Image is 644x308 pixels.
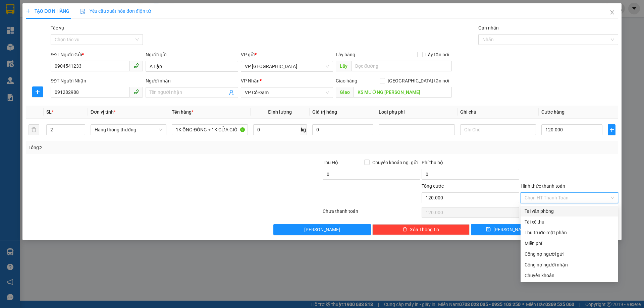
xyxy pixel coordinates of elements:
[312,124,373,135] input: 0
[351,61,452,71] input: Dọc đường
[46,109,52,115] span: SL
[172,124,248,135] input: VD: Bàn, Ghế
[80,9,86,14] img: icon
[51,51,143,58] div: SĐT Người Gửi
[402,227,407,232] span: delete
[478,25,499,30] label: Gán nhãn
[521,249,618,259] div: Cước gửi hàng sẽ được ghi vào công nợ của người gửi
[336,78,357,83] span: Giao hàng
[525,218,614,226] div: Tài xế thu
[29,144,249,151] div: Tổng: 2
[603,3,622,22] button: Close
[541,109,565,115] span: Cước hàng
[241,78,260,83] span: VP Nhận
[370,159,420,166] span: Chuyển khoản ng. gửi
[323,160,338,165] span: Thu Hộ
[146,51,238,58] div: Người gửi
[312,109,337,115] span: Giá trị hàng
[486,227,491,232] span: save
[51,77,143,84] div: SĐT Người Nhận
[525,261,614,268] div: Công nợ người nhận
[80,8,151,14] span: Yêu cầu xuất hóa đơn điện tử
[336,87,354,98] span: Giao
[422,183,444,189] span: Tổng cước
[300,124,307,135] span: kg
[493,226,529,233] span: [PERSON_NAME]
[354,87,452,98] input: Dọc đường
[245,87,329,98] span: VP Cổ Đạm
[521,259,618,270] div: Cước gửi hàng sẽ được ghi vào công nợ của người nhận
[95,125,162,135] span: Hàng thông thường
[336,52,355,57] span: Lấy hàng
[525,229,614,236] div: Thu trước một phần
[51,25,64,30] label: Tác vụ
[133,89,139,95] span: phone
[376,106,457,119] th: Loại phụ phí
[525,207,614,215] div: Tại văn phòng
[385,77,452,84] span: [GEOGRAPHIC_DATA] tận nơi
[521,183,565,189] label: Hình thức thanh toán
[609,10,615,15] span: close
[133,63,139,68] span: phone
[460,124,536,135] input: Ghi Chú
[26,9,31,13] span: plus
[241,51,333,58] div: VP gửi
[471,224,544,235] button: save[PERSON_NAME]
[91,109,116,115] span: Đơn vị tính
[29,124,39,135] button: delete
[423,51,452,58] span: Lấy tận nơi
[410,226,439,233] span: Xóa Thông tin
[304,226,340,233] span: [PERSON_NAME]
[33,89,43,95] span: plus
[525,272,614,279] div: Chuyển khoản
[32,86,43,97] button: plus
[458,106,539,119] th: Ghi chú
[229,90,234,95] span: user-add
[268,109,292,115] span: Định lượng
[26,8,69,14] span: TẠO ĐƠN HÀNG
[422,159,519,169] div: Phí thu hộ
[608,127,615,132] span: plus
[172,109,194,115] span: Tên hàng
[322,207,421,219] div: Chưa thanh toán
[372,224,470,235] button: deleteXóa Thông tin
[525,250,614,258] div: Công nợ người gửi
[273,224,371,235] button: [PERSON_NAME]
[146,77,238,84] div: Người nhận
[608,124,615,135] button: plus
[245,61,329,71] span: VP Hà Đông
[525,240,614,247] div: Miễn phí
[336,61,351,71] span: Lấy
